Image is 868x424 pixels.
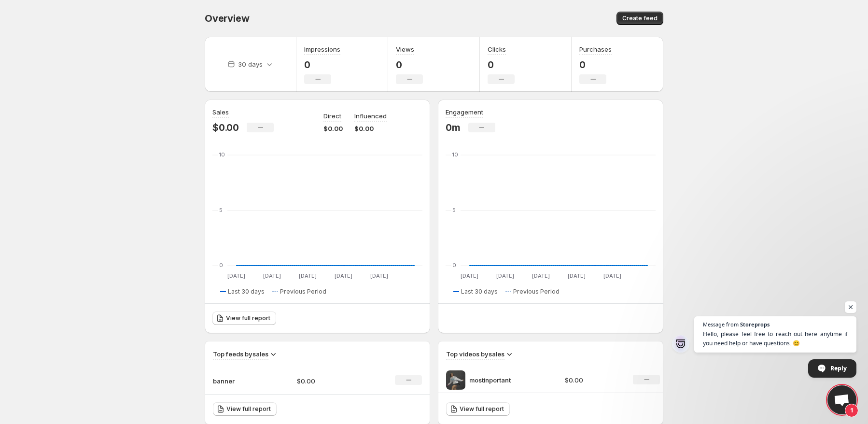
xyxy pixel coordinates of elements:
[579,44,612,54] h3: Purchases
[603,272,621,279] text: [DATE]
[568,272,586,279] text: [DATE]
[219,262,223,269] text: 0
[213,402,277,416] a: View full report
[565,375,622,385] p: $0.00
[446,370,465,390] img: mostinportant
[703,329,848,348] span: Hello, please feel free to reach out here anytime if you need help or have questions. 😊
[830,360,847,377] span: Reply
[452,207,456,213] text: 5
[452,262,456,269] text: 0
[616,12,663,25] button: Create feed
[460,405,504,413] span: View full report
[226,405,271,413] span: View full report
[323,124,343,133] p: $0.00
[446,349,504,359] h3: Top videos by sales
[488,59,515,71] p: 0
[452,151,458,158] text: 10
[238,59,263,69] p: 30 days
[446,107,483,117] h3: Engagement
[297,376,365,386] p: $0.00
[212,107,229,117] h3: Sales
[446,122,461,133] p: 0m
[532,272,550,279] text: [DATE]
[488,44,506,54] h3: Clicks
[827,385,856,414] div: Open chat
[213,349,268,359] h3: Top feeds by sales
[226,314,270,322] span: View full report
[219,151,225,158] text: 10
[219,207,223,213] text: 5
[396,44,414,54] h3: Views
[212,122,239,133] p: $0.00
[370,272,388,279] text: [DATE]
[323,111,341,121] p: Direct
[446,402,510,416] a: View full report
[228,288,265,296] span: Last 30 days
[299,272,317,279] text: [DATE]
[461,272,478,279] text: [DATE]
[304,59,340,71] p: 0
[622,14,658,22] span: Create feed
[212,311,276,325] a: View full report
[213,376,261,386] p: banner
[845,404,858,417] span: 1
[579,59,612,71] p: 0
[396,59,423,71] p: 0
[496,272,514,279] text: [DATE]
[354,111,387,121] p: Influenced
[461,288,498,296] span: Last 30 days
[304,44,340,54] h3: Impressions
[703,322,739,327] span: Message from
[280,288,326,296] span: Previous Period
[354,124,387,133] p: $0.00
[513,288,560,296] span: Previous Period
[335,272,352,279] text: [DATE]
[227,272,245,279] text: [DATE]
[263,272,281,279] text: [DATE]
[205,13,249,24] span: Overview
[740,322,770,327] span: Storeprops
[469,375,542,385] p: mostinportant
